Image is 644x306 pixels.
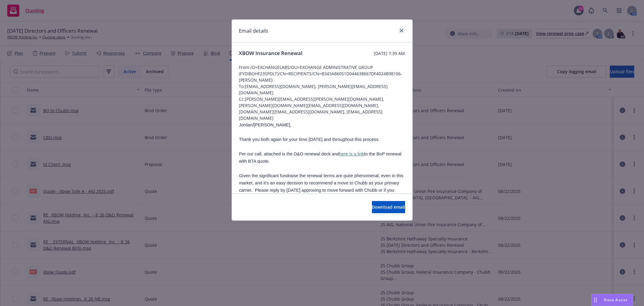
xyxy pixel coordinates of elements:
[591,294,633,306] button: Nova Assist
[239,151,402,164] span: Per our call, attached is the D&O renewal deck and to the BoP renewal with BTA quote.
[374,50,405,57] span: [DATE] 7:39 AM
[339,151,364,156] a: here is a link
[239,137,380,142] span: Thank you both again for your time [DATE] and throughout this process.
[239,27,268,35] h1: Email details
[372,201,405,213] button: Download email
[398,27,405,34] a: close
[239,64,405,83] span: From: /O=EXCHANGELABS/OU=EXCHANGE ADMINISTRATIVE GROUP (FYDIBOHF23SPDLT)/CN=RECIPIENTS/CN=B343A86...
[592,294,599,306] div: Drag to move
[239,122,292,127] span: Jordan/[PERSON_NAME],
[239,173,404,214] span: Given the significant fundraise the renewal terms are quite phenomenal, even in this market, and ...
[604,297,628,302] span: Nova Assist
[239,96,405,121] span: Cc: [PERSON_NAME][EMAIL_ADDRESS][PERSON_NAME][DOMAIN_NAME], [PERSON_NAME][DOMAIN_NAME][EMAIL_ADDR...
[239,50,303,57] span: XBOW Insurance Renewal
[372,204,405,210] span: Download email
[239,83,405,96] span: To: [EMAIL_ADDRESS][DOMAIN_NAME], [PERSON_NAME][EMAIL_ADDRESS][DOMAIN_NAME]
